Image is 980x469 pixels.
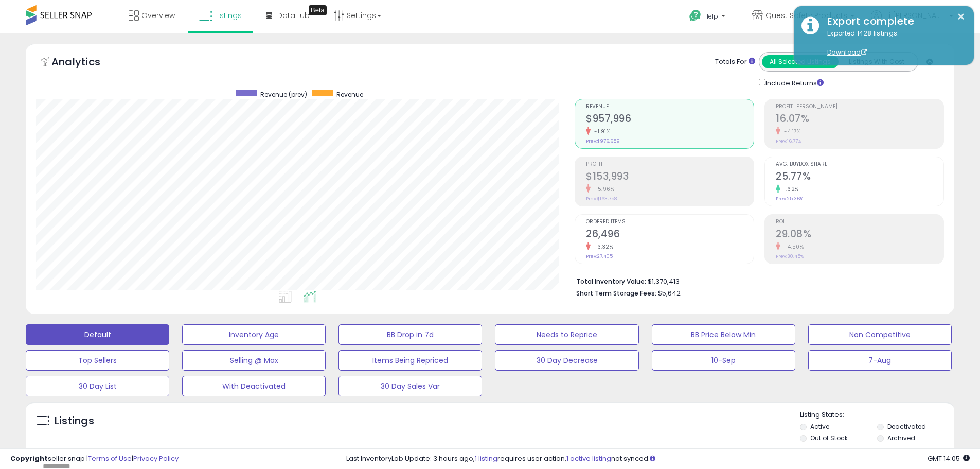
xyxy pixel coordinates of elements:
[182,350,326,371] button: Selling @ Max
[780,243,804,251] small: -4.50%
[133,454,179,463] a: Privacy Policy
[475,454,497,463] a: 1 listing
[957,10,965,23] button: ×
[586,113,754,127] h2: $957,996
[586,253,613,259] small: Prev: 27,405
[762,55,839,68] button: All Selected Listings
[10,454,179,464] div: seller snap | |
[26,350,169,371] button: Top Sellers
[819,14,966,29] div: Export complete
[808,350,952,371] button: 7-Aug
[776,219,943,225] span: ROI
[928,454,970,463] span: 2025-08-11 14:05 GMT
[704,12,718,21] span: Help
[346,454,970,464] div: Last InventoryLab Update: 3 hours ago, requires user action, not synced.
[810,422,829,431] label: Active
[887,433,915,442] label: Archived
[586,219,754,225] span: Ordered Items
[182,376,326,396] button: With Deactivated
[141,10,175,21] span: Overview
[566,454,611,463] a: 1 active listing
[586,170,754,184] h2: $153,993
[338,376,482,396] button: 30 Day Sales Var
[689,9,702,22] i: Get Help
[776,138,801,144] small: Prev: 16.77%
[658,288,681,298] span: $5,642
[776,113,943,127] h2: 16.07%
[182,324,326,345] button: Inventory Age
[586,104,754,110] span: Revenue
[652,350,795,371] button: 10-Sep
[586,138,620,144] small: Prev: $976,659
[586,196,617,202] small: Prev: $163,758
[10,454,48,463] strong: Copyright
[576,289,656,298] b: Short Term Storage Fees:
[751,77,836,89] div: Include Returns
[26,324,169,345] button: Default
[808,324,952,345] button: Non Competitive
[810,433,848,442] label: Out of Stock
[495,350,638,371] button: 30 Day Decrease
[495,324,638,345] button: Needs to Reprice
[887,422,926,431] label: Deactivated
[776,196,803,202] small: Prev: 25.36%
[586,162,754,167] span: Profit
[819,29,966,58] div: Exported 1428 listings.
[776,228,943,242] h2: 29.08%
[88,454,132,463] a: Terms of Use
[780,185,799,193] small: 1.62%
[51,55,120,72] h5: Analytics
[765,10,847,21] span: Quest Safety Products
[576,274,936,287] li: $1,370,413
[652,324,795,345] button: BB Price Below Min
[715,57,755,67] div: Totals For
[776,162,943,167] span: Avg. Buybox Share
[776,253,804,259] small: Prev: 30.45%
[260,90,307,99] span: Revenue (prev)
[827,48,867,57] a: Download
[309,5,327,15] div: Tooltip anchor
[338,350,482,371] button: Items Being Repriced
[26,376,169,396] button: 30 Day List
[776,104,943,110] span: Profit [PERSON_NAME]
[55,414,94,428] h5: Listings
[800,410,954,420] p: Listing States:
[215,10,242,21] span: Listings
[338,324,482,345] button: BB Drop in 7d
[776,170,943,184] h2: 25.77%
[780,128,800,135] small: -4.17%
[336,90,363,99] span: Revenue
[591,243,613,251] small: -3.32%
[681,2,736,33] a: Help
[576,277,646,286] b: Total Inventory Value:
[591,128,610,135] small: -1.91%
[586,228,754,242] h2: 26,496
[277,10,310,21] span: DataHub
[591,185,614,193] small: -5.96%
